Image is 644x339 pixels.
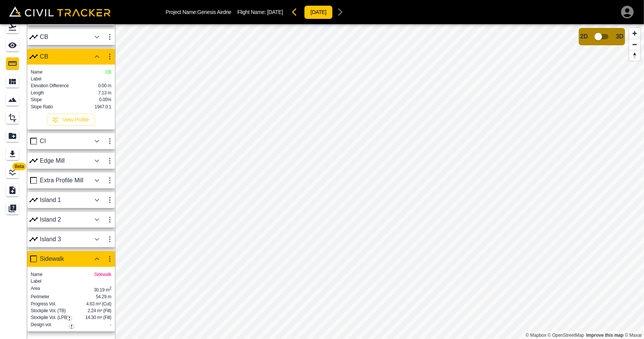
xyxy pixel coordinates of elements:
span: 2D [580,33,588,40]
span: 3D [616,33,624,40]
button: Reset bearing to north [629,50,640,61]
button: Zoom out [629,39,640,50]
div: Flights [6,21,21,33]
button: [DATE] [304,5,333,19]
img: Civil Tracker [9,6,111,17]
button: Zoom in [629,28,640,39]
a: Map feedback [586,333,624,338]
span: [DATE] [267,9,283,15]
p: Project Name: Genesis Airdrie [166,9,231,15]
canvas: Map [115,24,644,339]
a: OpenStreetMap [548,333,584,338]
p: Flight Name: [237,9,283,15]
a: Maxar [625,333,642,338]
a: Mapbox [526,333,546,338]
